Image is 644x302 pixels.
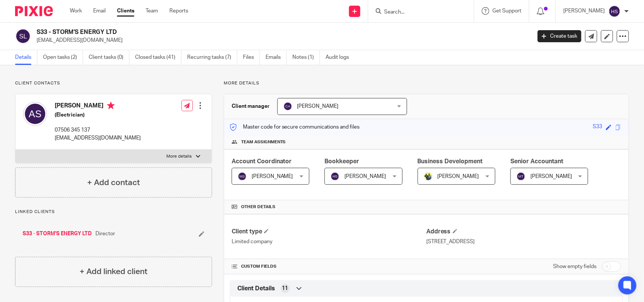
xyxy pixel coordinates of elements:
[530,174,572,179] span: [PERSON_NAME]
[243,50,260,65] a: Files
[55,134,141,142] p: [EMAIL_ADDRESS][DOMAIN_NAME]
[232,264,426,270] h4: CUSTOM FIELDS
[297,104,339,109] span: [PERSON_NAME]
[593,123,602,132] div: S33
[563,7,605,15] p: [PERSON_NAME]
[344,174,386,179] span: [PERSON_NAME]
[37,28,428,36] h2: S33 - STORM'S ENERGY LTD
[224,80,629,86] p: More details
[426,228,621,236] h4: Address
[330,172,340,181] img: svg%3E
[238,172,247,181] img: svg%3E
[553,263,596,270] label: Show empty fields
[324,158,359,164] span: Bookkeeper
[510,158,563,164] span: Senior Accountant
[107,102,115,109] i: Primary
[70,7,82,15] a: Work
[135,50,181,65] a: Closed tasks (41)
[167,153,192,159] p: More details
[383,9,451,16] input: Search
[80,266,148,277] h4: + Add linked client
[23,230,92,238] a: S33 - STORM'S ENERGY LTD
[146,7,158,15] a: Team
[283,102,292,111] img: svg%3E
[15,80,212,86] p: Client contacts
[15,209,212,215] p: Linked clients
[232,228,426,236] h4: Client type
[55,111,141,119] h5: (Electrician)
[418,158,483,164] span: Business Development
[232,238,426,245] p: Limited company
[424,172,433,181] img: Dennis-Starbridge.jpg
[15,28,31,44] img: svg%3E
[426,238,621,245] p: [STREET_ADDRESS]
[89,50,129,65] a: Client tasks (0)
[95,230,115,238] span: Director
[326,50,355,65] a: Audit logs
[37,37,526,44] p: [EMAIL_ADDRESS][DOMAIN_NAME]
[266,50,287,65] a: Emails
[237,285,275,293] span: Client Details
[187,50,237,65] a: Recurring tasks (7)
[169,7,188,15] a: Reports
[438,174,479,179] span: [PERSON_NAME]
[15,50,37,65] a: Details
[87,177,140,189] h4: + Add contact
[241,139,286,145] span: Team assignments
[232,158,292,164] span: Account Coordinator
[55,102,141,111] h4: [PERSON_NAME]
[609,5,621,17] img: svg%3E
[538,30,581,42] a: Create task
[516,172,526,181] img: svg%3E
[55,126,141,134] p: 07506 345 137
[252,174,293,179] span: [PERSON_NAME]
[282,285,288,292] span: 11
[23,102,47,126] img: svg%3E
[93,7,106,15] a: Email
[241,204,275,210] span: Other details
[117,7,134,15] a: Clients
[292,50,320,65] a: Notes (1)
[43,50,83,65] a: Open tasks (2)
[15,6,53,16] img: Pixie
[232,103,270,110] h3: Client manager
[230,123,360,131] p: Master code for secure communications and files
[492,8,521,14] span: Get Support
